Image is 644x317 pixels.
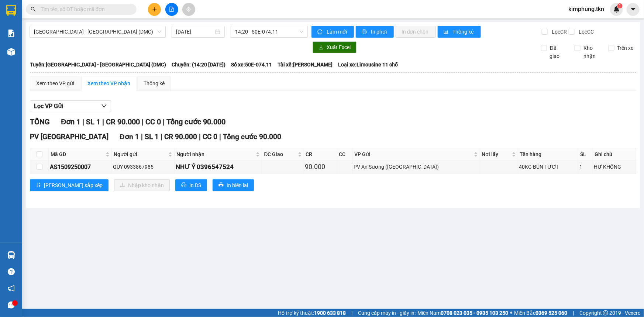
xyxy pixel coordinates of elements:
span: Lọc CR [549,28,568,36]
span: | [163,117,165,126]
div: Xem theo VP gửi [36,79,74,87]
li: Hotline: 1900 8153 [69,27,309,37]
span: Tổng cước 90.000 [166,117,225,126]
img: icon-new-feature [613,6,620,13]
div: 90.000 [305,162,336,172]
span: ĐC Giao [264,150,296,158]
span: Lọc VP Gửi [34,101,63,111]
button: Lọc VP Gửi [30,100,111,112]
span: Đã giao [547,44,569,60]
span: Mã GD [51,150,104,158]
div: Thống kê [144,79,165,87]
span: | [351,309,352,317]
span: ⚪️ [510,311,512,314]
input: Tìm tên, số ĐT hoặc mã đơn [41,5,128,13]
span: download [318,45,324,51]
span: Chuyến: (14:20 [DATE]) [172,61,225,69]
span: copyright [603,310,608,316]
span: Làm mới [327,28,348,36]
th: Tên hàng [518,148,579,161]
strong: 1900 633 818 [314,310,346,316]
button: sort-ascending[PERSON_NAME] sắp xếp [30,179,109,191]
span: printer [362,29,368,35]
span: caret-down [630,6,637,13]
th: CR [304,148,337,161]
span: CR 90.000 [106,117,140,126]
span: In DS [189,181,201,189]
span: Miền Bắc [514,309,567,317]
span: plus [152,7,157,12]
td: AS1509250007 [49,161,112,173]
span: kimphung.tkn [562,4,610,14]
div: QUY 0933867985 [113,163,173,171]
li: [STREET_ADDRESS][PERSON_NAME]. [GEOGRAPHIC_DATA], Tỉnh [GEOGRAPHIC_DATA] [69,18,309,27]
strong: 0708 023 035 - 0935 103 250 [441,310,508,316]
span: Người gửi [114,150,167,158]
span: notification [8,285,15,292]
button: downloadXuất Excel [313,41,357,53]
span: printer [181,182,186,188]
span: Tài xế: [PERSON_NAME] [278,61,333,69]
img: warehouse-icon [7,48,15,56]
span: CR 90.000 [164,132,197,141]
span: | [161,132,162,141]
b: GỬI : PV [GEOGRAPHIC_DATA] [9,54,110,78]
span: Sài Gòn - Tây Ninh (DMC) [34,26,161,37]
span: sync [317,29,324,35]
img: logo-vxr [6,5,16,16]
th: Ghi chú [593,148,636,161]
span: file-add [169,7,174,12]
button: printerIn biên lai [213,179,254,191]
strong: 0369 525 060 [535,310,567,316]
button: downloadNhập kho nhận [114,179,170,191]
span: SL 1 [145,132,159,141]
span: In phơi [371,28,388,36]
span: Tổng cước 90.000 [223,132,281,141]
div: 40KG BÚN TƯƠI [519,163,577,171]
span: bar-chart [444,29,450,35]
span: Trên xe [614,44,637,52]
span: Đơn 1 [61,117,80,126]
span: Xuất Excel [327,43,351,51]
sup: 1 [617,3,623,8]
div: NHƯ Ý 0396547524 [176,162,261,172]
span: CC 0 [145,117,161,126]
span: CC 0 [203,132,217,141]
span: message [8,302,15,309]
button: caret-down [627,3,640,16]
span: Nơi lấy [482,150,510,158]
span: | [573,309,574,317]
button: printerIn phơi [356,26,394,38]
div: PV An Sương ([GEOGRAPHIC_DATA]) [354,163,479,171]
span: 14:20 - 50E-074.11 [235,26,303,37]
td: PV An Sương (Hàng Hóa) [353,161,480,173]
span: aim [186,7,191,12]
span: [PERSON_NAME] sắp xếp [44,181,103,189]
span: Số xe: 50E-074.11 [231,61,272,69]
span: Lọc CC [576,28,595,36]
img: logo.jpg [9,9,46,46]
span: Kho nhận [581,44,603,60]
span: | [199,132,201,141]
b: Tuyến: [GEOGRAPHIC_DATA] - [GEOGRAPHIC_DATA] (DMC) [30,62,166,68]
input: 15/09/2025 [176,28,214,36]
span: In biên lai [227,181,248,189]
span: Cung cấp máy in - giấy in: [358,309,416,317]
th: SL [578,148,593,161]
div: HƯ KHÔNG [594,163,634,171]
span: | [142,117,144,126]
span: Người nhận [176,150,255,158]
button: printerIn DS [175,179,207,191]
span: down [101,103,107,109]
span: VP Gửi [355,150,472,158]
th: CC [337,148,353,161]
span: search [31,7,36,12]
button: aim [182,3,195,16]
span: Hỗ trợ kỹ thuật: [278,309,346,317]
div: 1 [579,163,591,171]
span: Miền Nam [417,309,508,317]
img: warehouse-icon [7,251,15,259]
button: bar-chartThống kê [438,26,481,38]
img: solution-icon [7,30,15,37]
button: syncLàm mới [311,26,354,38]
